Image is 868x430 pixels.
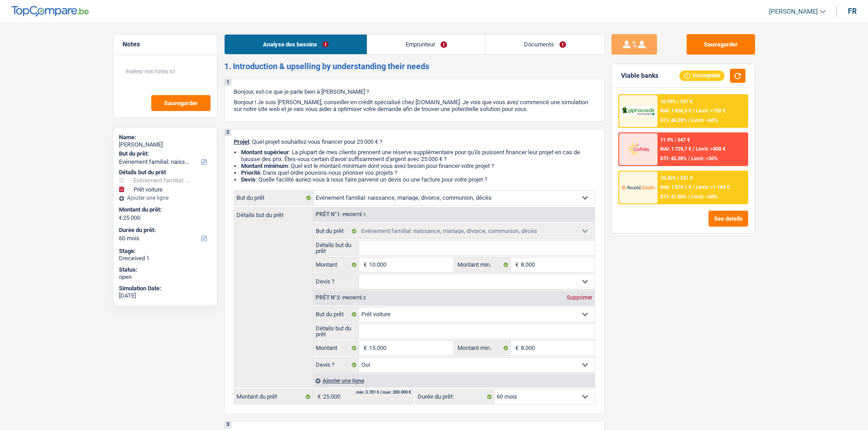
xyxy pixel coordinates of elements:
label: Montant min. [455,258,511,272]
span: NAI: 1 579,1 € [660,184,691,190]
span: - Priorité 1 [340,212,366,217]
label: Durée du prêt: [119,227,210,234]
div: Status: [119,266,211,273]
div: Détails but du prêt [119,169,211,176]
div: Stage: [119,248,211,255]
p: Bonjour ! Je suis [PERSON_NAME], conseiller en crédit spécialisé chez [DOMAIN_NAME]. Je vois que ... [234,99,595,112]
div: Dreceived 1 [119,255,211,262]
img: Cofidis [621,141,655,157]
span: DTI: 47.36% [660,194,687,200]
label: But du prêt [313,224,360,238]
li: : Quel est le montant minimum dont vous avez besoin pour financer votre projet ? [241,162,595,169]
img: AlphaCredit [621,106,655,116]
div: Viable banks [621,72,658,80]
span: Projet [234,138,249,145]
strong: Montant supérieur [241,149,289,156]
span: € [359,341,369,355]
span: Limit: <60% [691,117,718,123]
span: Limit: >1.183 € [696,184,729,190]
strong: Priorité [241,169,260,176]
label: But du prêt: [119,150,210,157]
span: Limit: <50% [691,156,718,162]
span: Devis [241,176,256,183]
span: Limit: >800 € [696,146,725,152]
span: / [688,194,690,200]
span: DTI: 45.38% [660,156,687,162]
div: Supprimer [565,295,595,300]
div: 2 [225,129,231,136]
li: : Dans quel ordre pouvons-nous prioriser vos projets ? [241,169,595,176]
img: TopCompare Logo [11,6,89,17]
span: Limit: >750 € [696,108,725,114]
label: Durée du prêt: [416,390,494,404]
div: 1 [225,79,231,86]
button: Sauvegarder [687,34,755,55]
h2: 1. Introduction & upselling by understanding their needs [224,61,605,71]
span: DTI: 46.28% [660,117,687,123]
label: Détails but du prêt [234,207,313,218]
label: Montant du prêt: [119,206,210,213]
img: Record Credits [621,179,655,196]
span: - Priorité 2 [340,295,366,300]
div: open [119,273,211,281]
span: / [693,108,694,114]
span: Limit: <60% [691,194,718,200]
label: But du prêt [234,191,313,205]
div: [PERSON_NAME] [119,141,211,148]
div: Ajouter une ligne [119,195,211,201]
a: Documents [486,35,604,54]
label: Montant min. [455,341,511,355]
span: / [688,117,690,123]
li: : Quelle facilité auriez-vous à nous faire parvenir un devis ou une facture pour votre projet ? [241,176,595,183]
span: € [119,214,122,222]
div: [DATE] [119,292,211,299]
span: NAI: 1 729,7 € [660,146,691,152]
div: Prêt n°2 [313,295,368,301]
p: Bonjour, est-ce que je parle bien à [PERSON_NAME] ? [234,88,595,95]
div: 11.9% | 547 € [660,137,690,143]
strong: Montant minimum [241,162,288,169]
h5: Notes [123,40,208,48]
a: Analyse des besoins [225,35,367,54]
span: € [359,258,369,272]
a: Emprunteur [367,35,485,54]
div: Incomplete [679,71,724,81]
div: Name: [119,134,211,141]
li: : La plupart de mes clients prennent une réserve supplémentaire pour qu'ils puissent financer leu... [241,149,595,162]
label: Montant du prêt [234,390,313,404]
div: Ajouter une ligne [313,374,595,387]
span: [PERSON_NAME] [769,8,818,15]
div: Prêt n°1 [313,212,368,218]
span: / [693,146,694,152]
span: Sauvegarder [164,100,198,106]
div: min: 3.701 € / max: 200.000 € [356,390,411,395]
div: 3 [225,421,231,428]
label: Montant [313,258,360,272]
div: 10.99% | 537 € [660,99,693,105]
span: / [688,156,690,162]
label: Montant [313,341,360,355]
span: € [313,390,323,404]
span: € [511,258,521,272]
button: See details [709,211,748,227]
p: : Quel projet souhaitez-vous financer pour 25 000 € ? [234,138,595,145]
span: / [693,184,694,190]
button: Sauvegarder [151,95,211,111]
label: Détails but du prêt [313,324,360,339]
a: [PERSON_NAME] [762,4,826,19]
label: But du prêt [313,307,360,322]
span: € [511,341,521,355]
label: Devis ? [313,358,360,372]
div: Simulation Date: [119,285,211,292]
span: NAI: 1 656,5 € [660,108,691,114]
div: fr [848,7,857,15]
div: 10.45% | 531 € [660,175,693,181]
label: Devis ? [313,274,360,289]
label: Détails but du prêt [313,241,360,255]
